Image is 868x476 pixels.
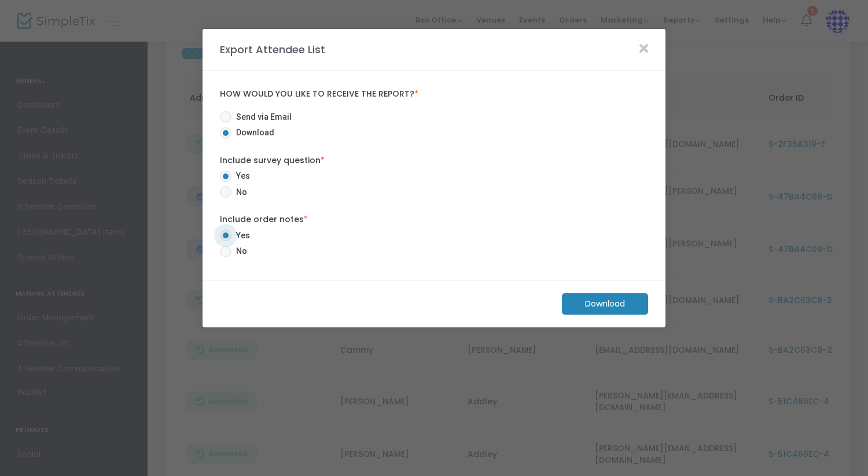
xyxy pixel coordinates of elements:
[220,154,648,167] label: Include survey question
[231,230,250,242] span: Yes
[203,29,665,71] m-panel-header: Export Attendee List
[562,293,648,315] m-button: Download
[220,89,648,99] label: How would you like to receive the report?
[231,111,292,123] span: Send via Email
[220,213,648,226] label: Include order notes
[231,186,247,198] span: No
[231,170,250,182] span: Yes
[214,42,331,57] m-panel-title: Export Attendee List
[231,245,247,257] span: No
[231,127,274,139] span: Download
